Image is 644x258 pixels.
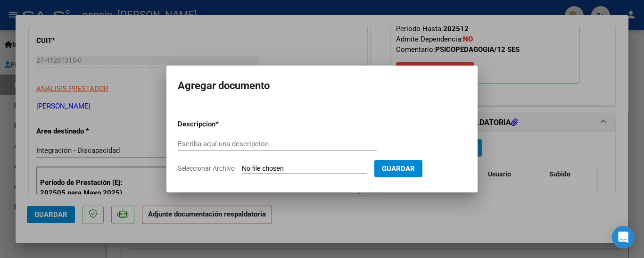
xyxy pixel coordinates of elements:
[178,119,264,130] p: Descripcion
[178,77,466,95] h2: Agregar documento
[382,165,415,173] span: Guardar
[178,165,235,172] span: Seleccionar Archivo
[374,160,422,177] button: Guardar
[612,226,635,249] div: Open Intercom Messenger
